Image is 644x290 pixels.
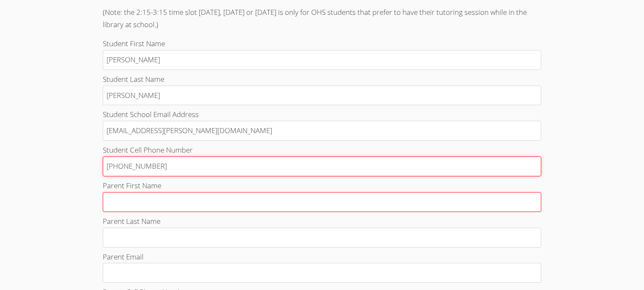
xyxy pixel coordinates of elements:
span: Parent Email [103,252,143,262]
span: Student School Email Address [103,109,199,119]
input: Student Last Name [103,86,541,106]
input: Parent First Name [103,192,541,212]
span: Parent First Name [103,181,161,190]
input: Parent Email [103,263,541,283]
span: Parent Last Name [103,216,160,226]
input: Student Cell Phone Number [103,156,541,176]
input: Student First Name [103,50,541,70]
span: Student First Name [103,39,165,48]
input: Student School Email Address [103,121,541,141]
input: Parent Last Name [103,228,541,248]
span: Student Cell Phone Number [103,145,193,155]
span: Student Last Name [103,74,164,84]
